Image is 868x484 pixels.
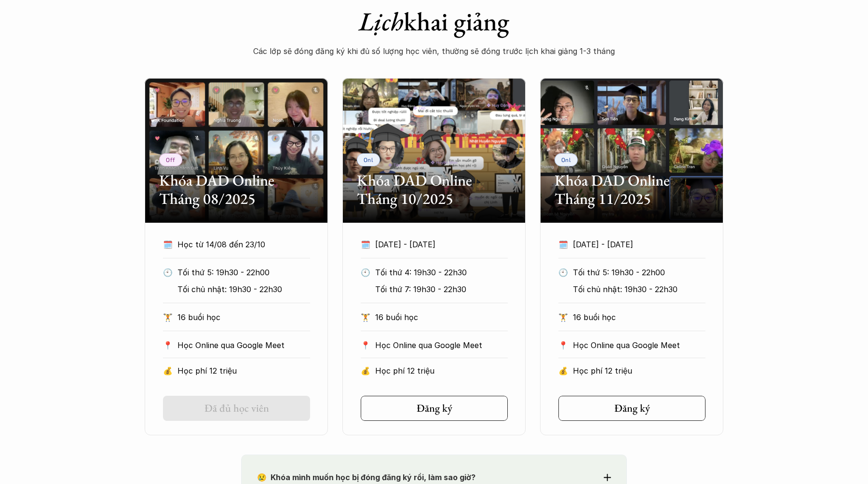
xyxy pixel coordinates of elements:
p: 📍 [361,341,370,350]
p: Học Online qua Google Meet [375,338,508,352]
h5: Đăng ký [614,402,650,415]
p: 🕙 [558,265,568,280]
p: 💰 [361,363,370,378]
p: Tối thứ 4: 19h30 - 22h30 [375,265,508,280]
strong: 😢 Khóa mình muốn học bị đóng đăng ký rồi, làm sao giờ? [257,472,475,482]
em: Lịch [359,4,404,38]
h5: Đã đủ học viên [204,402,269,415]
p: Tối chủ nhật: 19h30 - 22h30 [573,282,705,296]
a: Đăng ký [558,396,705,421]
p: 🏋️ [558,310,568,324]
p: Các lớp sẽ đóng đăng ký khi đủ số lượng học viên, thường sẽ đóng trước lịch khai giảng 1-3 tháng [241,44,627,58]
p: Onl [364,156,374,163]
p: 🕙 [361,265,370,280]
p: Học phí 12 triệu [573,363,705,378]
p: [DATE] - [DATE] [375,237,490,252]
p: 🗓️ [558,237,568,252]
p: 16 buổi học [573,310,705,324]
a: Đăng ký [361,396,508,421]
p: Off [166,156,176,163]
p: 16 buổi học [375,310,508,324]
p: 🗓️ [361,237,370,252]
p: 📍 [558,341,568,350]
p: 💰 [163,363,173,378]
p: Tối thứ 5: 19h30 - 22h00 [573,265,705,280]
p: 🗓️ [163,237,173,252]
p: Học Online qua Google Meet [177,338,310,352]
p: 16 buổi học [177,310,310,324]
p: Tối chủ nhật: 19h30 - 22h30 [177,282,310,296]
p: 🏋️ [361,310,370,324]
p: 🕙 [163,265,173,280]
h1: khai giảng [241,6,627,37]
p: Học Online qua Google Meet [573,338,705,352]
p: Học phí 12 triệu [375,363,508,378]
p: 🏋️ [163,310,173,324]
p: Tối thứ 5: 19h30 - 22h00 [177,265,310,280]
h2: Khóa DAD Online Tháng 08/2025 [159,171,313,208]
p: Học từ 14/08 đến 23/10 [177,237,292,252]
p: Onl [561,156,571,163]
p: Tối thứ 7: 19h30 - 22h30 [375,282,508,296]
h2: Khóa DAD Online Tháng 11/2025 [555,171,709,208]
p: Học phí 12 triệu [177,363,310,378]
h2: Khóa DAD Online Tháng 10/2025 [357,171,511,208]
p: 💰 [558,363,568,378]
p: 📍 [163,341,173,350]
p: [DATE] - [DATE] [573,237,688,252]
h5: Đăng ký [417,402,452,415]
